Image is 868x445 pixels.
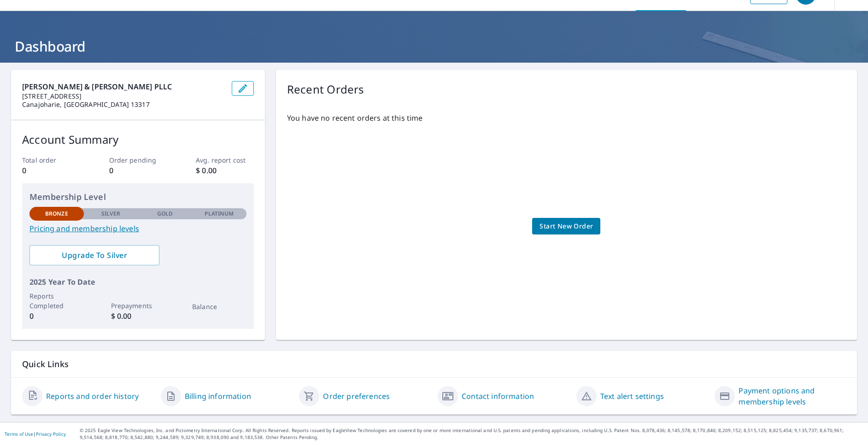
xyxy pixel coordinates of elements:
[287,112,846,123] p: You have no recent orders at this time
[22,100,224,109] p: Canajoharie, [GEOGRAPHIC_DATA] 13317
[109,155,167,165] p: Order pending
[11,37,857,56] h1: Dashboard
[29,291,84,310] p: Reports Completed
[45,210,68,218] p: Bronze
[22,165,80,176] p: 0
[22,81,224,92] p: [PERSON_NAME] & [PERSON_NAME] PLLC
[29,310,84,322] p: 0
[196,165,254,176] p: $ 0.00
[5,431,66,437] p: |
[109,165,167,176] p: 0
[462,391,534,402] a: Contact information
[157,210,173,218] p: Gold
[22,155,80,165] p: Total order
[29,276,246,287] p: 2025 Year To Date
[185,391,251,402] a: Billing information
[46,391,139,402] a: Reports and order history
[287,81,364,98] p: Recent Orders
[29,245,159,265] a: Upgrade To Silver
[37,250,152,260] span: Upgrade To Silver
[5,431,33,437] a: Terms of Use
[111,310,165,322] p: $ 0.00
[323,391,390,402] a: Order preferences
[196,155,254,165] p: Avg. report cost
[22,92,224,100] p: [STREET_ADDRESS]
[540,221,593,232] span: Start New Order
[36,431,66,437] a: Privacy Policy
[192,302,246,311] p: Balance
[29,191,246,203] p: Membership Level
[600,391,664,402] a: Text alert settings
[532,218,600,235] a: Start New Order
[22,131,254,148] p: Account Summary
[80,427,863,441] p: © 2025 Eagle View Technologies, Inc. and Pictometry International Corp. All Rights Reserved. Repo...
[22,358,846,370] p: Quick Links
[205,210,234,218] p: Platinum
[739,385,846,407] a: Payment options and membership levels
[111,301,165,310] p: Prepayments
[101,210,121,218] p: Silver
[29,223,246,234] a: Pricing and membership levels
